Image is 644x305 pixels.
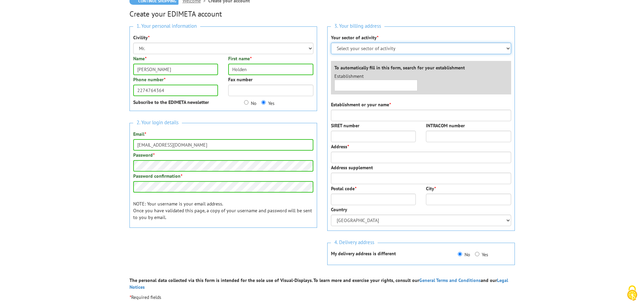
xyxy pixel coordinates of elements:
font: Password confirmation [133,173,181,179]
font: City [426,186,434,192]
font: Create your EDIMETA account [129,9,222,19]
font: 4. Delivery address [334,239,374,245]
font: Establishment or your name [331,102,389,108]
a: Legal Notices [129,277,508,290]
font: INTRACOM number [426,123,465,129]
font: Fax number [228,77,253,83]
input: No [244,100,248,105]
font: First name [228,56,250,62]
input: Yes [475,252,479,256]
iframe: reCAPTCHA [129,240,232,266]
font: and our [481,277,497,283]
font: Postal code [331,186,355,192]
font: The personal data collected via this form is intended for the sole use of Visual-Displays. To lea... [129,277,419,283]
font: Country [331,206,347,213]
font: Once you have validated this page, a copy of your username and password will be sent to you by em... [133,208,312,220]
font: No [251,100,257,106]
font: 1. Your personal information [137,23,197,29]
font: No [464,252,470,258]
font: 3. Your billing address [334,23,381,29]
font: Yes [268,100,275,106]
font: Email [133,131,144,137]
font: SIRET number [331,123,359,129]
font: To automatically fill in this form, search for your establishment [334,65,465,71]
img: Cookies (modal window) [624,285,641,302]
font: Password [133,152,153,158]
font: Phone number [133,77,164,83]
font: My delivery address is different [331,250,396,257]
font: Establishment [334,73,364,79]
font: NOTE: Your username is your email address. [133,201,223,207]
font: Your sector of activity [331,35,377,41]
button: Cookies (modal window) [620,282,644,305]
font: Address [331,144,347,150]
font: 2. Your login details [137,119,178,126]
font: Yes [482,252,488,258]
font: Subscribe to the EDIMETA newsletter [133,99,209,105]
font: Required fields [131,294,161,300]
font: Civility [133,35,148,41]
input: Yes [261,100,266,105]
input: No [458,252,462,256]
font: Name [133,56,145,62]
font: Address supplement [331,165,373,171]
a: General Terms and Conditions [419,277,481,283]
